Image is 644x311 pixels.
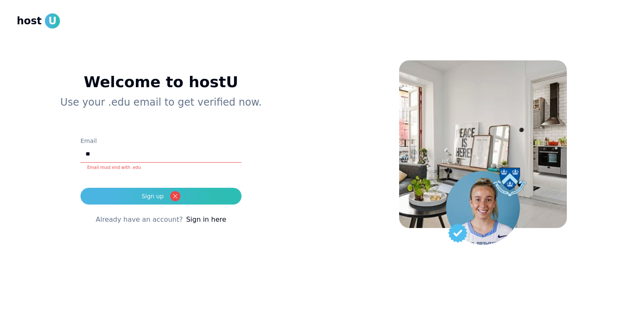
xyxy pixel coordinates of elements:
img: Columbia university [493,168,527,197]
span: host [17,14,42,28]
div: Sign up [142,192,164,200]
img: House Background [399,60,567,228]
a: hostU [17,13,60,29]
a: Sign in here [186,215,226,225]
button: Sign up [80,188,241,205]
h1: Welcome to hostU [30,74,292,91]
li: Email must end with .edu [87,164,235,171]
img: Student [446,171,520,245]
span: Already have an account? [96,215,183,225]
p: Use your .edu email to get verified now. [30,96,292,109]
span: U [45,13,60,29]
label: Email [80,137,97,144]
